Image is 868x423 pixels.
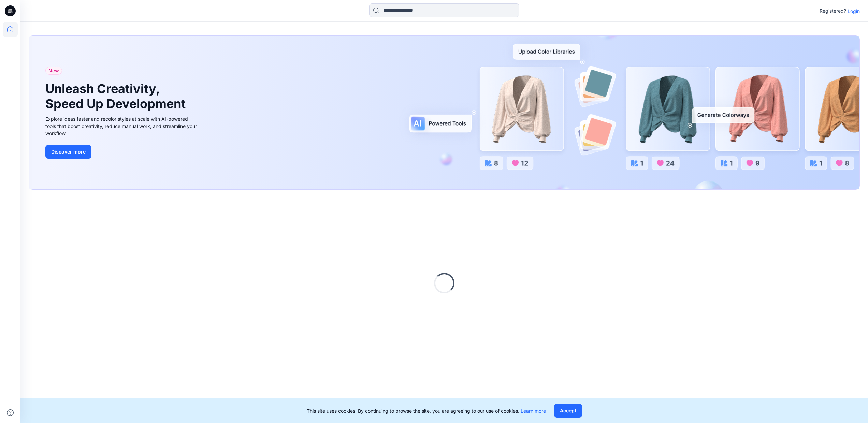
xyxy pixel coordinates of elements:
[45,145,199,159] a: Discover more
[45,115,199,137] div: Explore ideas faster and recolor styles at scale with AI-powered tools that boost creativity, red...
[45,82,189,111] h1: Unleash Creativity, Speed Up Development
[820,7,846,15] p: Registered?
[45,145,91,159] button: Discover more
[521,408,546,414] a: Learn more
[848,8,860,15] p: Login
[554,404,582,418] button: Accept
[48,67,59,75] span: New
[307,407,546,414] p: This site uses cookies. By continuing to browse the site, you are agreeing to our use of cookies.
